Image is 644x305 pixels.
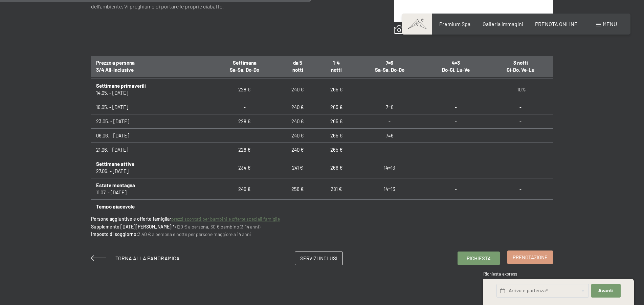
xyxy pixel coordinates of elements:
td: 16.05. - [DATE] [91,100,211,114]
td: 265 € [317,143,356,157]
th: 4=3 [423,56,488,77]
td: 7=6 [356,100,423,114]
td: 265 € [317,129,356,143]
td: - [423,114,488,129]
td: 316 € [317,200,356,221]
td: 286 € [211,200,279,221]
td: - [488,129,553,143]
td: 240 € [279,143,317,157]
span: Avanti [598,288,614,294]
button: Avanti [591,284,620,298]
td: - [423,143,488,157]
span: Prezzo a persona [96,60,135,66]
td: - [211,100,279,114]
span: Do-Gi, Lu-Ve [442,67,470,73]
td: 240 € [279,129,317,143]
th: 3 notti [488,56,553,77]
b: Settimane primaverili [96,83,146,89]
td: - [356,79,423,100]
td: 266 € [317,157,356,178]
strong: Supplemento [DATE][PERSON_NAME] *: [91,224,176,230]
b: Tempo piacevole [96,203,135,210]
td: 14=13 [356,178,423,200]
td: - [211,129,279,143]
td: 296 € [279,200,317,221]
td: 281 € [317,178,356,200]
td: 234 € [211,157,279,178]
td: - [423,157,488,178]
span: notti [292,67,303,73]
a: prezzi scontati per bambini e offerte speciali famiglie [171,216,280,222]
td: 240 € [279,79,317,100]
td: 14=13 [356,157,423,178]
td: - [423,200,488,221]
td: 240 € [279,100,317,114]
p: 120 € a persona, 60 € bambino (3-14 anni) 3,40 € a persona e notte per persone maggiore a 14 anni [91,215,553,238]
span: notti [331,67,342,73]
td: 21.06. - [DATE] [91,143,211,157]
span: Sa-Sa, Do-Do [375,67,404,73]
td: 228 € [211,143,279,157]
a: Prenotazione [508,251,553,264]
span: Menu [603,21,617,27]
td: 228 € [211,79,279,100]
a: Servizi inclusi [295,252,342,265]
td: 265 € [317,79,356,100]
a: Richiesta [458,252,499,265]
strong: Imposto di soggiorno: [91,231,138,237]
td: 14.05. - [DATE] [91,79,211,100]
th: da 5 [279,56,317,77]
td: 14=13 [356,200,423,221]
td: - [488,100,553,114]
span: Richiesta express [483,271,517,277]
span: Gi-Do, Ve-Lu [507,67,534,73]
th: 1-4 [317,56,356,77]
span: Prenotazione [513,254,548,261]
td: -10% [488,79,553,100]
span: Richiesta [467,255,491,262]
td: - [423,178,488,200]
td: 241 € [279,157,317,178]
td: 06.06. - [DATE] [91,129,211,143]
strong: Persone aggiuntive e offerte famiglia: [91,216,171,222]
td: 246 € [211,178,279,200]
th: Settimana [211,56,279,77]
span: Servizi inclusi [300,255,337,262]
td: 27.06. - [DATE] [91,157,211,178]
td: - [356,143,423,157]
td: - [423,79,488,100]
td: 265 € [317,100,356,114]
a: Premium Spa [439,21,470,27]
td: 7=6 [356,129,423,143]
td: - [423,129,488,143]
td: 256 € [279,178,317,200]
td: 228 € [211,114,279,129]
th: 7=6 [356,56,423,77]
b: Settimane attive [96,161,134,167]
td: - [488,157,553,178]
td: - [356,114,423,129]
td: - [488,114,553,129]
b: Estate montagna [96,182,135,188]
a: PRENOTA ONLINE [535,21,578,27]
td: 25.07. - [DATE] [91,200,211,221]
a: Torna alla panoramica [91,255,180,261]
td: - [488,178,553,200]
span: Sa-Sa, Do-Do [230,67,259,73]
span: 3/4 All-Inclusive [96,67,134,73]
td: - [488,143,553,157]
td: 240 € [279,114,317,129]
td: 265 € [317,114,356,129]
td: - [423,100,488,114]
a: Galleria immagini [483,21,523,27]
td: 23.05. - [DATE] [91,114,211,129]
span: Torna alla panoramica [115,255,180,261]
td: - [488,200,553,221]
td: 11.07. - [DATE] [91,178,211,200]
